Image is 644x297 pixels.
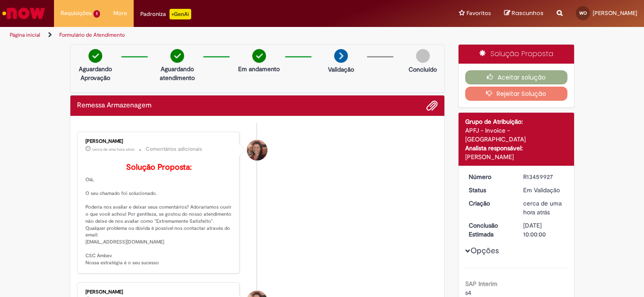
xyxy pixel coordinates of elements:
a: Formulário de Atendimento [59,31,125,38]
p: Aguardando atendimento [156,65,199,82]
p: Validação [328,65,354,74]
button: Aceitar solução [465,70,567,84]
p: Concluído [409,65,437,74]
img: arrow-next.png [334,49,348,63]
b: SAP Interim [465,280,497,288]
small: Comentários adicionais [146,145,202,153]
span: Favoritos [467,9,491,18]
span: More [113,9,127,18]
span: Rascunhos [512,9,544,17]
span: [PERSON_NAME] [593,9,637,17]
b: Solução Proposta: [126,162,192,172]
div: 28/08/2025 19:07:22 [523,199,564,217]
a: Rascunhos [504,9,544,18]
div: APFJ - Invoice - [GEOGRAPHIC_DATA] [465,126,567,144]
div: [DATE] 10:00:00 [523,221,564,239]
span: Requisições [61,9,92,18]
span: cerca de uma hora atrás [92,147,135,152]
ul: Trilhas de página [7,27,423,43]
div: Grupo de Atribuição: [465,117,567,126]
img: check-circle-green.png [252,49,266,63]
button: Rejeitar Solução [465,87,567,101]
div: [PERSON_NAME] [85,289,233,295]
a: Página inicial [10,31,40,38]
div: Selma Rosa Resende Marques [247,140,267,160]
button: Adicionar anexos [426,100,438,111]
div: [PERSON_NAME] [85,139,233,144]
img: check-circle-green.png [89,49,102,63]
p: Aguardando Aprovação [74,65,117,82]
time: 28/08/2025 19:41:40 [92,147,135,152]
div: Solução Proposta [459,45,574,64]
p: Em andamento [238,65,280,73]
div: Em Validação [523,186,564,194]
img: check-circle-green.png [170,49,184,63]
div: Padroniza [140,9,191,19]
p: +GenAi [170,9,191,19]
time: 28/08/2025 19:07:22 [523,199,562,216]
div: [PERSON_NAME] [465,152,567,161]
img: ServiceNow [1,4,46,22]
h2: Remessa Armazenagem Histórico de tíquete [77,102,151,110]
dt: Criação [462,199,517,208]
dt: Conclusão Estimada [462,221,517,239]
span: s4 [465,289,471,297]
div: R13459927 [523,172,564,181]
span: 1 [93,10,100,18]
span: cerca de uma hora atrás [523,199,562,216]
span: WO [579,10,587,16]
img: img-circle-grey.png [416,49,430,63]
dt: Status [462,186,517,194]
p: Olá, O seu chamado foi solucionado. Poderia nos avaliar e deixar seus comentários? Adoraríamos ou... [85,163,233,267]
div: Analista responsável: [465,144,567,152]
dt: Número [462,172,517,181]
